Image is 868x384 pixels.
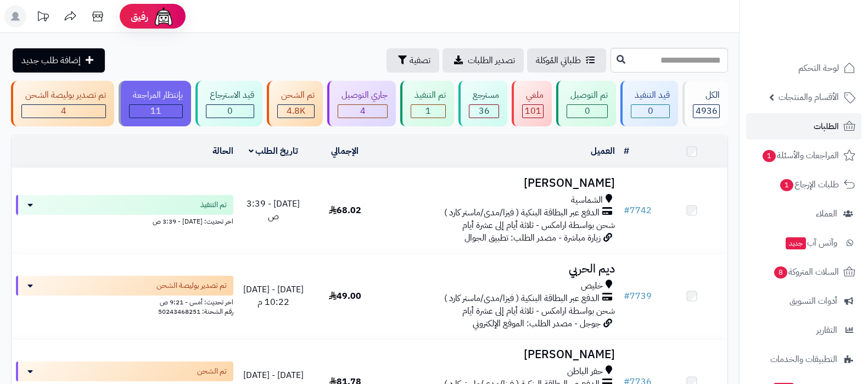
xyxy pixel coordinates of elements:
a: لوحة التحكم [746,55,861,81]
a: الحالة [212,144,233,158]
div: 4 [338,105,387,118]
a: المراجعات والأسئلة1 [746,142,861,169]
a: العميل [591,144,615,158]
a: السلات المتروكة8 [746,259,861,285]
span: التطبيقات والخدمات [770,352,837,367]
div: مسترجع [469,89,499,102]
div: 36 [469,105,499,118]
span: 1 [780,179,793,191]
a: ملغي 101 [509,81,554,126]
span: تم تصدير بوليصة الشحن [156,280,227,291]
a: التطبيقات والخدمات [746,346,861,372]
button: تصفية [387,48,439,73]
a: طلبات الإرجاع1 [746,171,861,198]
a: أدوات التسويق [746,288,861,314]
a: الإجمالي [331,144,359,158]
a: # [624,144,629,158]
a: تاريخ الطلب [249,144,299,158]
a: جاري التوصيل 4 [325,81,398,126]
div: 101 [523,105,543,118]
div: تم تصدير بوليصة الشحن [21,89,106,102]
div: اخر تحديث: أمس - 9:21 ص [16,296,233,307]
a: الطلبات [746,113,861,140]
div: 1 [411,105,445,118]
a: تم تصدير بوليصة الشحن 4 [9,81,116,126]
span: 101 [525,104,541,118]
div: 0 [631,105,669,118]
a: تصدير الطلبات [443,48,524,73]
span: جديد [786,237,806,249]
span: 1 [425,104,431,118]
span: الشماسية [571,194,603,207]
span: 8 [774,266,787,279]
img: ai-face.png [153,5,175,27]
span: شحن بواسطة ارامكس - ثلاثة أيام إلى عشرة أيام [462,304,615,318]
span: إضافة طلب جديد [21,54,81,67]
a: الكل4936 [680,81,730,126]
span: 0 [585,104,590,118]
span: التقارير [816,322,837,338]
span: جوجل - مصدر الطلب: الموقع الإلكتروني [473,317,601,330]
span: 36 [479,104,490,118]
span: تصفية [410,54,430,67]
a: إضافة طلب جديد [13,48,105,73]
a: بإنتظار المراجعة 11 [116,81,193,126]
a: التقارير [746,317,861,343]
div: 0 [206,105,254,118]
span: طلبات الإرجاع [779,177,839,192]
a: تم التوصيل 0 [554,81,618,126]
a: وآتس آبجديد [746,230,861,256]
a: #7742 [624,204,652,217]
a: قيد الاسترجاع 0 [193,81,265,126]
span: # [624,290,630,303]
a: تحديثات المنصة [29,5,57,30]
span: 1 [763,150,776,162]
a: #7739 [624,290,652,303]
div: اخر تحديث: [DATE] - 3:39 ص [16,215,233,226]
a: مسترجع 36 [456,81,509,126]
h3: [PERSON_NAME] [385,177,614,190]
span: تصدير الطلبات [468,54,515,67]
div: جاري التوصيل [338,89,388,102]
span: الدفع عبر البطاقة البنكية ( فيزا/مدى/ماستر كارد ) [444,292,600,305]
span: 49.00 [329,290,361,303]
span: 11 [150,104,161,118]
span: المراجعات والأسئلة [761,148,839,163]
span: 68.02 [329,204,361,217]
span: تم الشحن [197,366,227,377]
span: خليص [581,280,603,292]
div: 11 [130,105,182,118]
div: بإنتظار المراجعة [129,89,183,102]
span: العملاء [816,206,837,221]
span: طلباتي المُوكلة [536,54,581,67]
span: 0 [227,104,233,118]
span: [DATE] - [DATE] 10:22 م [243,283,304,309]
span: الدفع عبر البطاقة البنكية ( فيزا/مدى/ماستر كارد ) [444,207,600,219]
span: 4.8K [287,104,305,118]
span: وآتس آب [785,235,837,251]
span: الأقسام والمنتجات [779,90,839,105]
span: أدوات التسويق [789,293,837,309]
span: # [624,204,630,217]
div: 0 [567,105,607,118]
div: تم التوصيل [567,89,608,102]
div: 4778 [278,105,314,118]
h3: [PERSON_NAME] [385,348,614,361]
span: الطلبات [814,119,839,134]
a: قيد التنفيذ 0 [618,81,680,126]
div: قيد التنفيذ [631,89,670,102]
span: شحن بواسطة ارامكس - ثلاثة أيام إلى عشرة أيام [462,219,615,232]
span: رقم الشحنة: 50243468251 [158,307,233,316]
a: تم الشحن 4.8K [265,81,325,126]
a: تم التنفيذ 1 [398,81,456,126]
a: العملاء [746,201,861,227]
div: تم التنفيذ [411,89,446,102]
span: زيارة مباشرة - مصدر الطلب: تطبيق الجوال [464,231,601,244]
span: [DATE] - 3:39 ص [247,197,300,223]
img: logo-2.png [793,30,858,53]
span: حفر الباطن [567,365,603,378]
div: 4 [22,105,105,118]
span: 4 [360,104,366,118]
span: 4936 [696,104,718,118]
span: رفيق [131,10,148,23]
